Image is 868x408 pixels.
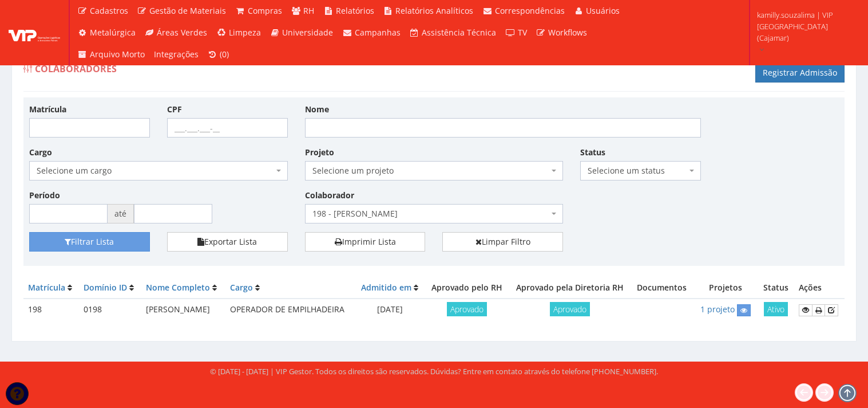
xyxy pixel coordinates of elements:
[501,22,532,44] a: TV
[9,24,60,41] img: logo
[305,104,329,115] label: Nome
[203,44,234,65] a: (0)
[29,104,66,115] label: Matrícula
[312,165,549,176] span: Selecione um projeto
[303,5,314,16] span: RH
[550,302,590,316] span: Aprovado
[509,277,631,299] th: Aprovado pela Diretoria RH
[580,147,605,158] label: Status
[425,277,509,299] th: Aprovado pelo RH
[84,282,127,293] a: Domínio ID
[167,118,288,138] input: ___.___.___-__
[79,299,141,321] td: 0198
[265,22,338,44] a: Universidade
[305,147,334,158] label: Projeto
[23,299,79,321] td: 198
[141,299,225,321] td: [PERSON_NAME]
[338,22,405,44] a: Campanhas
[167,232,288,252] button: Exportar Lista
[586,5,620,16] span: Usuários
[422,27,496,38] span: Assistência Técnica
[29,190,60,201] label: Período
[532,22,592,44] a: Workflows
[355,299,425,321] td: [DATE]
[631,277,693,299] th: Documentos
[693,277,758,299] th: Projetos
[29,147,52,158] label: Cargo
[336,5,374,16] span: Relatórios
[361,282,411,293] a: Admitido em
[794,277,845,299] th: Ações
[29,232,150,252] button: Filtrar Lista
[140,22,212,44] a: Áreas Verdes
[355,27,401,38] span: Campanhas
[225,299,355,321] td: OPERADOR DE EMPILHADEIRA
[230,282,253,293] a: Cargo
[220,49,229,60] span: (0)
[305,161,564,181] span: Selecione um projeto
[757,9,853,44] span: kamilly.souzalima | VIP [GEOGRAPHIC_DATA] (Cajamar)
[248,5,282,16] span: Compras
[305,204,564,223] span: 198 - CLEITON GOMES DA SILVA
[282,27,333,38] span: Universidade
[37,165,274,176] span: Selecione um cargo
[764,302,788,316] span: Ativo
[518,27,527,38] span: TV
[29,161,288,181] span: Selecione um cargo
[108,204,134,223] span: até
[495,5,565,16] span: Correspondências
[28,282,65,293] a: Matrícula
[90,5,128,16] span: Cadastros
[73,22,140,44] a: Metalúrgica
[755,63,845,83] a: Registrar Admissão
[149,5,226,16] span: Gestão de Materiais
[35,62,117,75] span: Colaboradores
[447,302,487,316] span: Aprovado
[210,366,658,377] div: © [DATE] - [DATE] | VIP Gestor. Todos os direitos são reservados. Dúvidas? Entre em contato atrav...
[758,277,794,299] th: Status
[305,190,354,201] label: Colaborador
[73,44,149,65] a: Arquivo Morto
[588,165,687,176] span: Selecione um status
[305,232,426,252] a: Imprimir Lista
[212,22,265,44] a: Limpeza
[580,161,701,181] span: Selecione um status
[405,22,501,44] a: Assistência Técnica
[442,232,563,252] a: Limpar Filtro
[154,49,199,60] span: Integrações
[146,282,210,293] a: Nome Completo
[395,5,473,16] span: Relatórios Analíticos
[90,49,145,60] span: Arquivo Morto
[167,104,182,115] label: CPF
[149,44,203,65] a: Integrações
[548,27,587,38] span: Workflows
[700,304,735,315] a: 1 projeto
[229,27,261,38] span: Limpeza
[157,27,207,38] span: Áreas Verdes
[90,27,136,38] span: Metalúrgica
[312,208,549,219] span: 198 - CLEITON GOMES DA SILVA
